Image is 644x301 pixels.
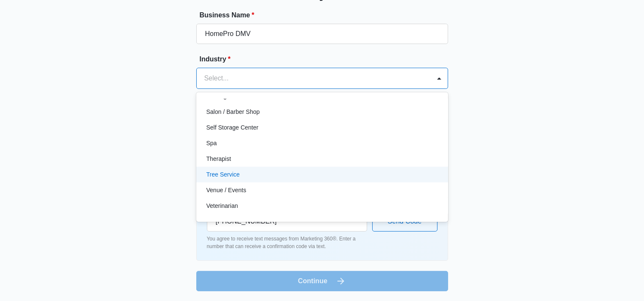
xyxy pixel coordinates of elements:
[206,123,259,132] p: Self Storage Center
[207,235,367,250] p: You agree to receive text messages from Marketing 360®. Enter a number that can receive a confirm...
[206,202,238,210] p: Veterinarian
[206,186,246,195] p: Venue / Events
[206,139,217,148] p: Spa
[196,24,448,44] input: e.g. Jane's Plumbing
[206,108,260,116] p: Salon / Barber Shop
[206,170,240,179] p: Tree Service
[200,54,452,64] label: Industry
[206,155,231,163] p: Therapist
[200,10,452,20] label: Business Name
